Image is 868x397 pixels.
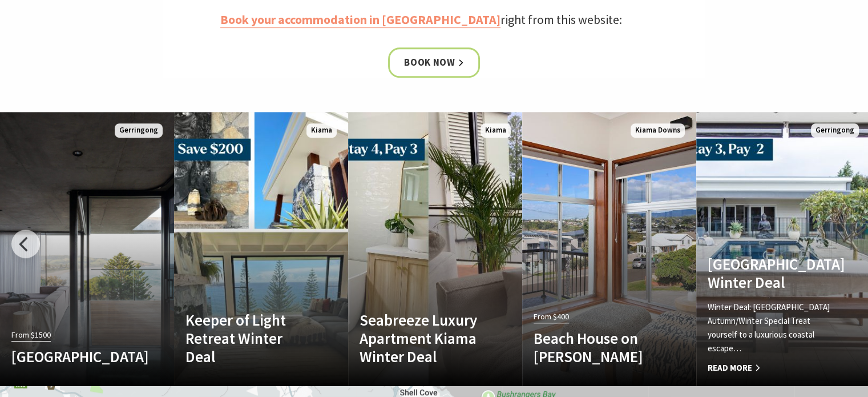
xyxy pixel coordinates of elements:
[220,10,648,30] p: right from this website:
[708,255,833,292] h4: [GEOGRAPHIC_DATA] Winter Deal
[220,11,500,28] a: Book your accommodation in [GEOGRAPHIC_DATA]
[708,361,833,375] span: Read More
[348,112,522,386] a: Another Image Used Seabreeze Luxury Apartment Kiama Winter Deal Kiama
[522,112,696,386] a: From $400 Beach House on [PERSON_NAME] Kiama Downs
[534,310,569,323] span: From $400
[360,311,485,366] h4: Seabreeze Luxury Apartment Kiama Winter Deal
[11,347,136,366] h4: [GEOGRAPHIC_DATA]
[534,329,659,366] h4: Beach House on [PERSON_NAME]
[115,123,163,138] span: Gerringong
[185,311,310,366] h4: Keeper of Light Retreat Winter Deal
[708,300,833,355] p: Winter Deal: [GEOGRAPHIC_DATA] Autumn/Winter Special Treat yourself to a luxurious coastal escape…
[306,123,337,138] span: Kiama
[811,123,859,138] span: Gerringong
[174,112,348,386] a: Another Image Used Keeper of Light Retreat Winter Deal Kiama
[481,123,511,138] span: Kiama
[11,328,51,342] span: From $1500
[388,47,480,78] a: Book now
[631,123,685,138] span: Kiama Downs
